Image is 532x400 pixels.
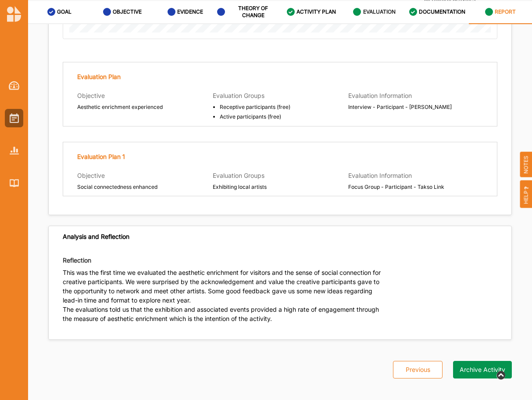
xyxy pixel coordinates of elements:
[495,8,516,15] label: REPORT
[348,104,452,110] span: Interview - Participant - [PERSON_NAME]
[7,6,21,22] img: logo
[5,76,23,95] a: Dashboard
[63,268,389,330] p: This was the first time we evaluated the aesthetic enrichment for visitors and the sense of socia...
[213,172,264,179] span: Evaluation Groups
[453,361,512,378] button: Archive Activity
[77,172,105,179] span: Objective
[419,8,465,15] label: DOCUMENTATION
[296,8,336,15] label: ACTIVITY PLAN
[220,103,334,111] span: Receptive participants (free)
[177,8,203,15] label: EVIDENCE
[5,141,23,160] a: Reports
[9,81,20,90] img: Dashboard
[77,183,199,191] span: Social connectedness enhanced
[348,184,444,190] span: Focus Group - Participant - Takso Link
[5,174,23,192] a: Library
[57,8,71,15] label: GOAL
[10,147,19,154] img: Reports
[220,113,334,121] span: Active participants (free)
[348,92,412,99] span: Evaluation Information
[393,361,443,378] button: Previous
[10,179,19,187] img: Library
[77,153,125,161] label: Evaluation Plan 1
[77,92,105,99] span: Objective
[77,73,121,81] label: Evaluation Plan
[63,233,129,241] div: Analysis and Reflection
[10,113,19,123] img: Activities
[77,103,199,111] span: Aesthetic enrichment experienced
[213,92,264,99] span: Evaluation Groups
[5,109,23,127] a: Activities
[227,5,280,19] label: THEORY OF CHANGE
[213,183,334,191] span: Exhibiting local artists
[348,172,412,179] span: Evaluation Information
[113,8,142,15] label: OBJECTIVE
[63,256,389,264] div: Reflection
[363,8,396,15] label: EVALUATION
